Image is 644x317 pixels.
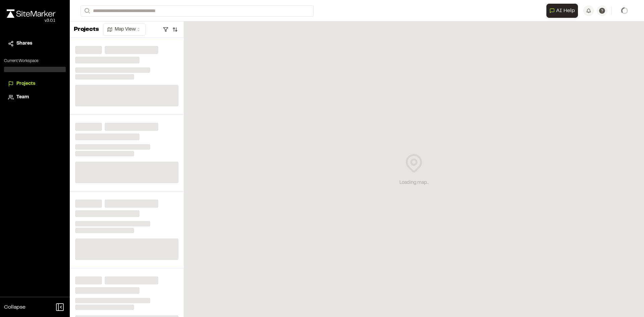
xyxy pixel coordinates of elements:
[74,25,99,34] p: Projects
[399,179,429,187] div: Loading map...
[546,4,578,18] button: Open AI Assistant
[8,94,62,101] a: Team
[7,9,55,18] img: rebrand.png
[7,18,55,24] div: Oh geez...please don't...
[556,7,575,15] span: AI Help
[8,80,62,88] a: Projects
[8,40,62,47] a: Shares
[16,40,32,47] span: Shares
[4,303,25,311] span: Collapse
[16,94,29,101] span: Team
[16,80,35,88] span: Projects
[4,58,66,64] p: Current Workspace
[80,5,93,16] button: Search
[546,4,581,18] div: Open AI Assistant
